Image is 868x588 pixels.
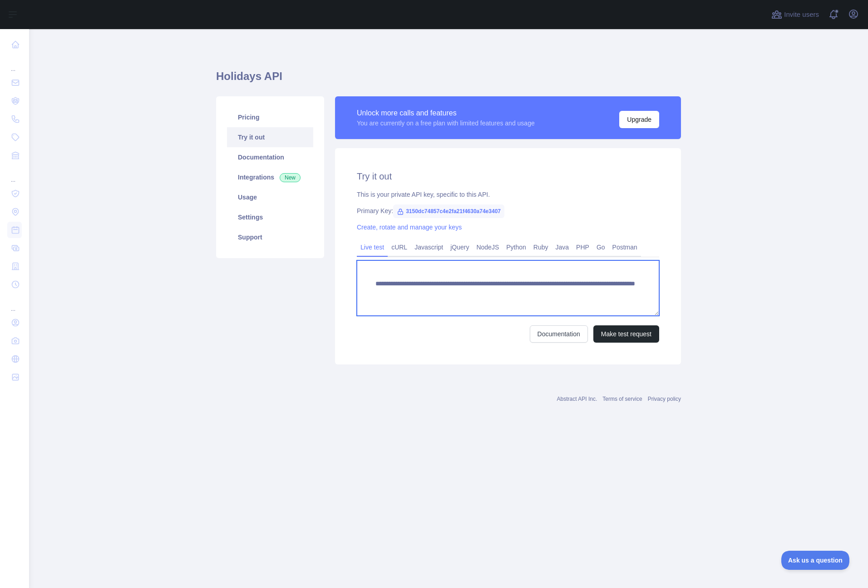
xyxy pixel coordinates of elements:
[781,551,850,570] iframe: Toggle Customer Support
[357,206,659,215] div: Primary Key:
[447,240,473,254] a: jQuery
[357,240,388,254] a: Live test
[227,127,313,147] a: Try it out
[602,396,642,402] a: Terms of service
[216,69,681,91] h1: Holidays API
[593,325,659,343] button: Make test request
[593,240,609,254] a: Go
[393,204,504,218] span: 3150dc74857c4e2fa21f4630a74e3407
[503,240,530,254] a: Python
[648,396,681,402] a: Privacy policy
[227,187,313,207] a: Usage
[411,240,447,254] a: Javascript
[769,7,821,22] button: Invite users
[227,227,313,247] a: Support
[227,107,313,127] a: Pricing
[530,240,552,254] a: Ruby
[388,240,411,254] a: cURL
[227,147,313,167] a: Documentation
[357,170,659,183] h2: Try it out
[227,207,313,227] a: Settings
[357,108,535,119] div: Unlock more calls and features
[609,240,641,254] a: Postman
[557,396,597,402] a: Abstract API Inc.
[7,294,22,313] div: ...
[357,224,462,231] a: Create, rotate and manage your keys
[7,165,22,184] div: ...
[7,55,22,73] div: ...
[530,325,588,343] a: Documentation
[619,111,659,128] button: Upgrade
[784,10,819,20] span: Invite users
[572,240,593,254] a: PHP
[280,173,301,182] span: New
[357,119,535,128] div: You are currently on a free plan with limited features and usage
[357,190,659,199] div: This is your private API key, specific to this API.
[227,167,313,187] a: Integrations New
[473,240,503,254] a: NodeJS
[552,240,573,254] a: Java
